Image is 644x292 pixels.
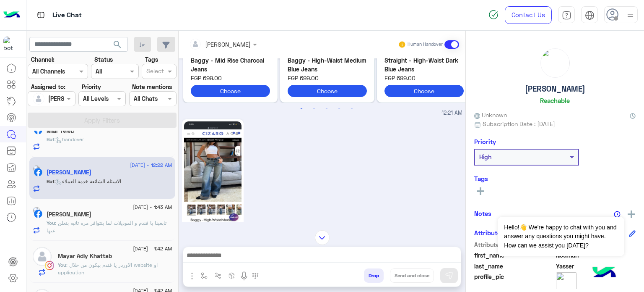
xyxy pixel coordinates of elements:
[215,272,221,279] img: Trigger scenario
[191,74,270,82] span: EGP 699.00
[541,49,569,77] img: picture
[297,105,306,113] button: 1 of 3
[288,74,367,82] span: EGP 699.00
[483,119,555,128] span: Subscription Date : [DATE]
[364,268,384,283] button: Drop
[132,82,172,91] label: Note mentions
[47,136,55,142] span: Bot
[474,262,554,271] span: last_name
[130,161,172,169] span: [DATE] - 12:22 AM
[191,56,270,74] p: Baggy - Mid Rise Charcoal Jeans
[384,74,464,82] span: EGP 699.00
[33,247,52,266] img: defaultAdmin.png
[45,261,54,270] img: Instagram
[315,230,330,245] img: scroll
[133,203,172,211] span: [DATE] - 1:43 AM
[3,37,18,52] img: 919860931428189
[33,93,44,105] img: defaultAdmin.png
[348,105,356,113] button: 5 of 3
[474,251,554,260] span: first_name
[628,210,635,218] img: add
[384,85,464,97] button: Choose
[445,271,453,280] img: send message
[47,220,55,226] span: You
[585,11,595,20] img: tab
[474,138,496,145] h6: Priority
[322,105,331,113] button: 3 of 3
[498,217,624,256] span: Hello!👋 We're happy to chat with you and answer any questions you might have. How can we assist y...
[239,271,249,281] img: send voice note
[31,82,65,91] label: Assigned to:
[58,262,158,276] span: الاوردر يا فندم بيكون من خلال website او application
[55,136,84,142] span: : handover
[55,178,121,184] span: : الاسئلة الشائعة خدمة العملاء
[47,169,91,176] h5: Nourhan Yasser
[145,66,164,77] div: Select
[625,10,636,21] img: profile
[47,211,91,218] h5: Tasneem Nader
[184,121,241,224] img: 541173662_1873276996736123_1678075848894785876_n.jpg
[556,262,636,271] span: Yasser
[488,10,499,20] img: spinner
[197,268,211,282] button: select flow
[441,109,462,117] span: 12:21 AM
[505,6,552,24] a: Contact Us
[133,245,172,253] span: [DATE] - 1:42 AM
[229,272,235,279] img: create order
[31,55,55,64] label: Channel:
[52,10,82,21] p: Live Chat
[474,229,504,237] h6: Attributes
[540,97,570,104] h6: Reachable
[187,271,197,281] img: send attachment
[33,207,40,214] img: picture
[589,258,619,288] img: hulul-logo.png
[474,175,636,182] h6: Tags
[58,262,66,268] span: You
[94,55,113,64] label: Status
[310,105,318,113] button: 2 of 3
[525,84,585,94] h5: [PERSON_NAME]
[82,82,101,91] label: Priority
[384,56,464,74] p: Straight - High-Waist Dark Blue Jeans
[390,268,434,283] button: Send and close
[145,55,158,64] label: Tags
[225,268,239,282] button: create order
[34,168,42,176] img: Facebook
[252,273,259,279] img: make a call
[474,240,554,249] span: Attribute Name
[558,6,575,24] a: tab
[288,56,367,74] p: Baggy - High-Waist Medium Blue Jeans
[474,110,507,119] span: Unknown
[33,165,40,173] img: picture
[47,178,55,184] span: Bot
[3,6,20,24] img: Logo
[288,85,367,97] button: Choose
[107,37,128,55] button: search
[201,272,208,279] img: select flow
[47,127,74,134] h5: Miar Teleb
[58,253,112,260] h5: Mayar Adly Khattab
[562,11,571,20] img: tab
[474,272,554,292] span: profile_pic
[211,268,225,282] button: Trigger scenario
[335,105,343,113] button: 4 of 3
[28,113,177,128] button: Apply Filters
[191,85,270,97] button: Choose
[408,41,443,48] small: Human Handover
[47,220,166,234] span: تابعينا يا فندم و الموديلات لما بتتوافر مره تانيه بنعلن عنها
[36,10,46,20] img: tab
[474,210,491,217] h6: Notes
[34,210,42,218] img: Facebook
[112,39,122,50] span: search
